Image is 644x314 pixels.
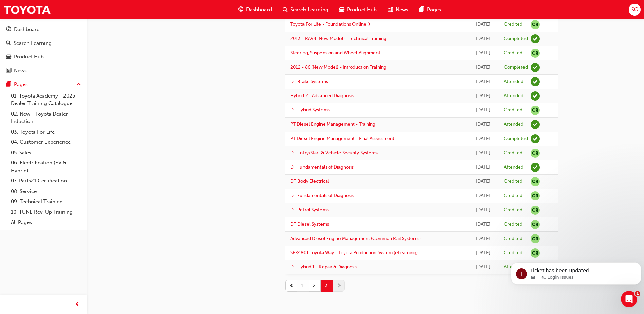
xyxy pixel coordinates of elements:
div: Thu May 03 2012 00:00:00 GMT+1000 (Australian Eastern Standard Time) [472,78,494,86]
span: Search Learning [290,6,328,14]
div: News [14,67,27,75]
span: Product Hub [347,6,377,14]
button: Pages [3,78,84,91]
a: guage-iconDashboard [233,3,277,17]
button: Tickets [91,212,136,239]
a: Hybrid 2 - Advanced Diagnosis [290,93,354,99]
div: Tue Dec 01 2009 00:00:00 GMT+1000 (Australian Eastern Standard Time) [472,149,494,157]
a: pages-iconPages [414,3,446,17]
a: news-iconNews [382,3,414,17]
span: null-icon [531,191,540,200]
span: null-icon [531,177,540,186]
span: car-icon [6,54,11,60]
div: Credited [504,193,522,199]
div: Fri Nov 23 2007 00:00:00 GMT+1000 (Australian Eastern Standard Time) [472,235,494,243]
span: pages-icon [419,5,424,14]
button: 2 [309,280,321,292]
div: Fri Mar 13 2009 00:00:00 GMT+1000 (Australian Eastern Standard Time) [472,178,494,186]
div: Fri Mar 13 2009 00:00:00 GMT+1000 (Australian Eastern Standard Time) [472,192,494,200]
div: We typically reply in a few hours [14,93,113,100]
div: Attended [504,78,523,85]
button: Messages [45,212,90,239]
div: Attended [504,93,523,99]
div: Profile image for Trak [92,11,106,24]
a: SPK4801 Toyota Way - Toyota Production System (eLearning) [290,250,418,256]
span: Home [15,229,30,234]
div: Thu Jun 19 2008 00:00:00 GMT+1000 (Australian Eastern Standard Time) [472,206,494,214]
a: Dashboard [3,23,84,36]
span: up-icon [76,80,81,89]
iframe: Intercom notifications message [508,248,644,296]
a: News [3,65,84,77]
span: learningRecordVerb_ATTEND-icon [531,77,540,86]
span: null-icon [531,149,540,158]
a: Advanced Diesel Engine Management (Common Rail Systems) [290,235,421,241]
span: null-icon [531,20,540,29]
div: Credited [504,50,522,56]
div: Completed [504,136,528,142]
a: 06. Electrification (EV & Hybrid) [8,158,84,176]
div: Product Hub [14,53,44,61]
span: learningRecordVerb_ATTEND-icon [531,120,540,129]
div: Fri Nov 23 2007 00:00:00 GMT+1000 (Australian Eastern Standard Time) [472,221,494,228]
a: 10. TUNE Rev-Up Training [8,207,84,217]
span: learningRecordVerb_COMPLETE-icon [531,34,540,43]
div: Thu Dec 06 2012 00:00:00 GMT+1000 (Australian Eastern Standard Time) [472,49,494,57]
div: Credited [504,207,522,213]
span: Dashboard [246,6,272,14]
a: All Pages [8,217,84,228]
div: Credited [504,178,522,185]
div: Fri Mar 13 2009 00:00:00 GMT+1000 (Australian Eastern Standard Time) [472,163,494,171]
div: Credited [504,250,522,256]
div: Send us a messageWe typically reply in a few hours [7,80,129,106]
a: car-iconProduct Hub [334,3,382,17]
span: News [395,6,408,14]
a: DT Entry/Start & Vehicle Security Systems [290,150,378,156]
span: search-icon [283,5,288,14]
div: Dashboard [14,25,40,33]
a: DT Brake Systems [290,78,328,84]
a: Search Learning [3,37,84,50]
span: SG [631,6,638,14]
span: news-icon [388,5,393,14]
span: prev-icon [75,300,80,309]
div: Close [117,11,129,23]
span: search-icon [6,40,11,47]
span: Tickets [105,229,122,234]
span: next-icon [337,282,342,289]
a: search-iconSearch Learning [277,3,334,17]
a: DT Body Electrical [290,178,329,184]
span: news-icon [6,68,11,74]
div: Attended [504,164,523,171]
a: 03. Toyota For Life [8,127,84,137]
a: DT Hybrid Systems [290,107,330,113]
div: Credited [504,150,522,156]
span: null-icon [531,106,540,115]
span: null-icon [531,206,540,215]
div: Tue Feb 17 2015 00:00:00 GMT+1000 (Australian Eastern Standard Time) [472,21,494,29]
a: 07. Parts21 Certification [8,176,84,186]
span: 1 [635,291,640,296]
div: Wed Dec 22 2010 00:00:00 GMT+1000 (Australian Eastern Standard Time) [472,135,494,143]
div: Attended [504,264,523,271]
span: car-icon [339,5,344,14]
a: PT Diesel Engine Management - Training [290,121,375,127]
div: Send us a message [14,86,113,93]
a: DT Diesel Systems [290,221,329,227]
div: Completed [504,64,528,71]
div: Wed Apr 04 2007 00:00:00 GMT+1000 (Australian Eastern Standard Time) [472,249,494,257]
a: Toyota For Life - Foundations Online () [290,21,370,27]
img: Trak [3,2,51,17]
button: prev-icon [285,280,297,292]
a: Product Hub [3,51,84,63]
button: 3 [321,280,333,292]
button: DashboardSearch LearningProduct HubNews [3,22,84,78]
span: Messages [56,229,80,234]
div: Thu Oct 20 2011 00:00:00 GMT+1000 (Australian Eastern Standard Time) [472,106,494,114]
a: Steering, Suspension and Wheel Alignment [290,50,380,56]
div: Credited [504,235,522,242]
div: Pages [14,81,28,88]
